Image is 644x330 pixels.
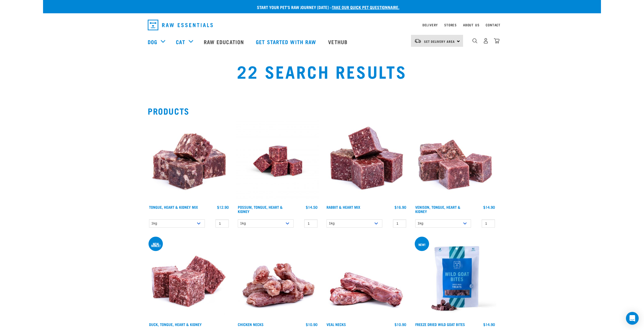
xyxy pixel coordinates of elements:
img: 1124 Lamb Chicken Heart Mix 01 [148,237,230,320]
a: About Us [463,24,479,26]
div: $10.90 [306,322,317,327]
a: take our quick pet questionnaire. [332,6,399,8]
a: Rabbit & Heart Mix [327,206,360,208]
a: Contact [486,24,501,26]
a: Delivery [422,24,438,26]
h1: 22 Search Results [148,61,496,81]
div: Open Intercom Messenger [626,312,639,325]
img: user.png [483,38,489,44]
span: Set Delivery Area [424,40,455,42]
a: Get started with Raw [251,31,323,52]
img: Pile Of Cubed Venison Tongue Mix For Pets [414,120,496,202]
a: Possum, Tongue, Heart & Kidney [238,206,283,212]
div: $14.90 [483,322,495,327]
input: 1 [215,219,229,228]
img: 1087 Rabbit Heart Cubes 01 [325,120,408,202]
img: Raw Essentials Logo [148,20,213,30]
div: new mince! [149,243,163,247]
a: Chicken Necks [238,323,264,325]
a: Venison, Tongue, Heart & Kidney [415,206,460,212]
nav: dropdown navigation [43,31,601,52]
div: $16.90 [395,205,406,209]
img: home-icon@2x.png [494,38,499,44]
a: Veal Necks [327,323,346,325]
div: $10.90 [395,322,406,327]
div: $14.90 [483,205,495,209]
a: Cat [176,38,185,46]
a: Dog [148,38,157,46]
div: new! [418,244,425,245]
img: 1167 Tongue Heart Kidney Mix 01 [148,120,230,202]
img: Pile Of Chicken Necks For Pets [236,237,319,320]
a: Vethub [323,31,354,52]
img: van-moving.png [414,39,421,43]
img: home-icon-1@2x.png [472,38,477,43]
p: Start your pet’s raw journey [DATE] – [47,4,605,10]
img: Raw Essentials Freeze Dried Wild Goat Bites PetTreats Product Shot [414,237,496,320]
a: Tongue, Heart & Kidney Mix [149,206,198,208]
nav: dropdown navigation [143,18,501,32]
div: $14.50 [306,205,317,209]
a: Freeze Dried Wild Goat Bites [415,323,465,325]
a: Stores [444,24,457,26]
img: Possum Tongue Heart Kidney 1682 [236,120,319,202]
h2: Products [148,106,496,116]
input: 1 [482,219,495,228]
input: 1 [393,219,406,228]
a: Raw Education [198,31,251,52]
input: 1 [304,219,317,228]
div: $12.90 [217,205,229,209]
a: Duck, Tongue, Heart & Kidney [149,323,202,325]
img: 1231 Veal Necks 4pp 01 [325,237,408,320]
